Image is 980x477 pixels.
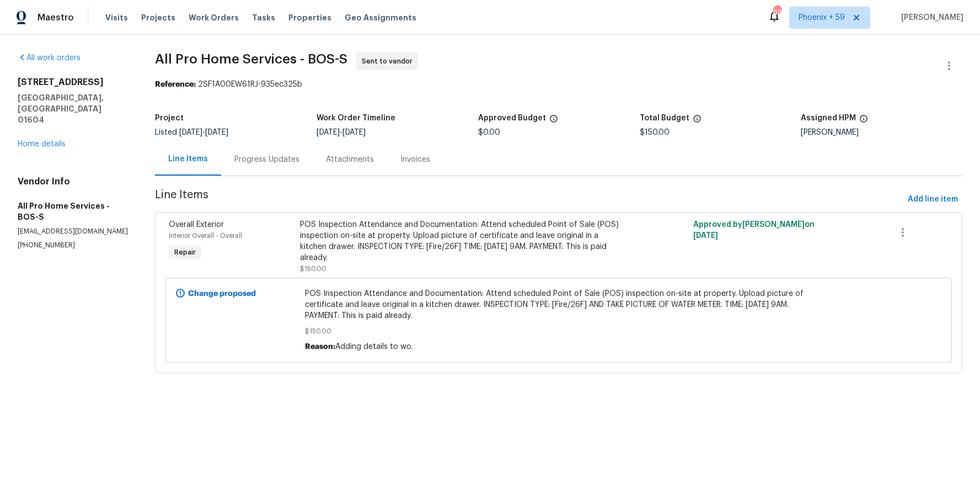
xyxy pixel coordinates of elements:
[400,154,430,165] div: Invoices
[300,266,326,272] span: $150.00
[38,12,74,23] span: Maestro
[326,154,374,165] div: Attachments
[693,221,815,240] span: Approved by [PERSON_NAME] on
[155,79,962,90] div: 2SF1A00EW61RJ-935ec325b
[18,140,66,148] a: Home details
[908,193,958,206] span: Add line item
[317,129,366,136] span: -
[18,227,128,236] p: [EMAIL_ADDRESS][DOMAIN_NAME]
[362,56,417,67] span: Sent to vendor
[317,129,340,136] span: [DATE]
[801,114,856,122] h5: Assigned HPM
[179,129,202,136] span: [DATE]
[300,219,621,263] div: POS Inspection Attendance and Documentation: Attend scheduled Point of Sale (POS) inspection on-s...
[317,114,395,122] h5: Work Order Timeline
[18,77,128,88] h2: [STREET_ADDRESS]
[640,129,670,136] span: $150.00
[335,343,413,351] span: Adding details to wo.
[169,221,224,229] span: Overall Exterior
[18,176,128,187] h4: Vendor Info
[155,129,228,136] span: Listed
[305,343,335,351] span: Reason:
[141,12,175,23] span: Projects
[773,7,781,18] div: 692
[18,92,128,125] h5: [GEOGRAPHIC_DATA], [GEOGRAPHIC_DATA] 01604
[155,114,184,122] h5: Project
[155,81,196,88] b: Reference:
[799,12,845,23] span: Phoenix + 59
[179,129,228,136] span: -
[18,241,128,250] p: [PHONE_NUMBER]
[478,129,500,136] span: $0.00
[252,14,275,22] span: Tasks
[640,114,689,122] h5: Total Budget
[105,12,128,23] span: Visits
[478,114,546,122] h5: Approved Budget
[170,247,200,258] span: Repair
[18,54,81,62] a: All work orders
[342,129,366,136] span: [DATE]
[169,232,242,239] span: Interior Overall - Overall
[903,189,962,210] button: Add line item
[859,114,868,129] span: The hpm assigned to this work order.
[189,12,239,23] span: Work Orders
[234,154,299,165] div: Progress Updates
[168,153,208,165] div: Line Items
[345,12,416,23] span: Geo Assignments
[693,114,701,129] span: The total cost of line items that have been proposed by Opendoor. This sum includes line items th...
[897,12,963,23] span: [PERSON_NAME]
[305,288,813,321] span: POS Inspection Attendance and Documentation: Attend scheduled Point of Sale (POS) inspection on-s...
[155,189,903,210] span: Line Items
[801,129,962,136] div: [PERSON_NAME]
[288,12,331,23] span: Properties
[549,114,558,129] span: The total cost of line items that have been approved by both Opendoor and the Trade Partner. This...
[693,232,718,240] span: [DATE]
[305,326,813,337] span: $150.00
[205,129,228,136] span: [DATE]
[155,52,347,66] span: All Pro Home Services - BOS-S
[188,290,256,298] b: Change proposed
[18,200,128,222] h5: All Pro Home Services - BOS-S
